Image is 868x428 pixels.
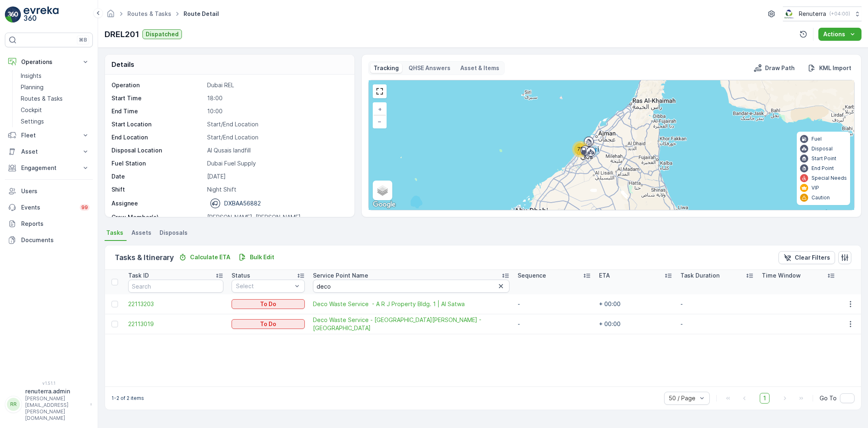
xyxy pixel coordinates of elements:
[378,118,382,125] span: −
[811,155,836,162] p: Start Point
[21,83,44,91] p: Planning
[142,29,182,39] button: Dispatched
[7,398,20,411] div: RR
[783,9,796,18] img: Screenshot_2024-07-26_at_13.33.01.png
[313,316,509,332] span: Deco Waste Service - [GEOGRAPHIC_DATA][PERSON_NAME] - [GEOGRAPHIC_DATA]
[207,172,346,181] p: [DATE]
[207,120,346,128] p: Start/End Location
[811,194,830,201] p: Caution
[21,72,42,80] p: Insights
[21,148,77,156] p: Asset
[21,58,77,66] p: Operations
[207,213,346,221] p: [PERSON_NAME], [PERSON_NAME]
[207,81,346,89] p: Dubai REL
[811,165,834,172] p: End Point
[762,271,801,280] p: Time Window
[190,253,230,261] p: Calculate ETA
[207,107,346,115] p: 10:00
[595,294,676,314] td: + 00:00
[820,394,837,402] span: Go To
[81,204,88,211] p: 99
[17,82,93,93] a: Planning
[378,106,382,113] span: +
[232,271,250,280] p: Status
[805,63,855,73] button: KML Import
[106,12,115,19] a: Homepage
[518,271,546,280] p: Sequence
[131,229,151,237] span: Assets
[112,185,204,194] p: Shift
[21,236,90,244] p: Documents
[128,280,223,293] input: Search
[112,120,204,128] p: Start Location
[5,7,21,23] img: logo
[811,185,819,191] p: VIP
[260,320,276,328] p: To Do
[313,271,368,280] p: Service Point Name
[24,7,59,23] img: logo_light-DOdMpM7g.png
[17,70,93,82] a: Insights
[115,252,174,263] p: Tasks & Itinerary
[236,282,292,290] p: Select
[818,28,861,41] button: Actions
[105,28,139,40] p: DREL201
[829,11,850,17] p: ( +04:00 )
[112,159,204,168] p: Fuel Station
[811,146,833,152] p: Disposal
[21,95,63,103] p: Routes & Tasks
[112,301,118,307] div: Toggle Row Selected
[106,229,123,237] span: Tasks
[112,60,134,69] p: Details
[128,300,223,308] a: 22113203
[128,320,223,328] span: 22113019
[207,185,346,194] p: Night Shift
[112,146,204,154] p: Disposal Location
[5,232,93,248] a: Documents
[371,199,398,210] a: Open this area in Google Maps (opens a new window)
[17,104,93,116] a: Cockpit
[112,213,204,221] p: Crew Member(s)
[182,10,221,18] span: Route Detail
[5,381,93,386] span: v 1.51.1
[207,146,346,154] p: Al Qusais landfill
[5,216,93,232] a: Reports
[79,37,87,43] p: ⌘B
[374,64,399,72] p: Tracking
[112,107,204,115] p: End Time
[112,199,138,207] p: Assignee
[17,116,93,127] a: Settings
[5,199,93,216] a: Events99
[577,146,583,152] span: 75
[313,300,509,308] a: Deco Waste Service - A R J Property Bldg. 1 | Al Satwa
[371,199,398,210] img: Google
[514,314,595,334] td: -
[313,316,509,332] a: Deco Waste Service - Dar Al Aman Building - Karama
[819,64,851,72] p: KML Import
[514,294,595,314] td: -
[207,159,346,168] p: Dubai Fuel Supply
[112,133,204,141] p: End Location
[127,10,171,17] a: Routes & Tasks
[313,280,509,293] input: Search
[21,220,90,228] p: Reports
[374,181,391,199] a: Layers
[572,141,588,157] div: 75
[5,143,93,160] button: Asset
[811,175,847,181] p: Special Needs
[409,64,450,72] p: QHSE Answers
[260,300,276,308] p: To Do
[207,94,346,102] p: 18:00
[676,294,758,314] td: -
[5,183,93,199] a: Users
[369,80,854,210] div: 0
[374,85,386,97] a: View Fullscreen
[599,271,610,280] p: ETA
[146,30,179,38] p: Dispatched
[21,117,44,126] p: Settings
[676,314,758,334] td: -
[374,115,386,128] a: Zoom Out
[112,94,204,102] p: Start Time
[128,271,149,280] p: Task ID
[175,252,234,262] button: Calculate ETA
